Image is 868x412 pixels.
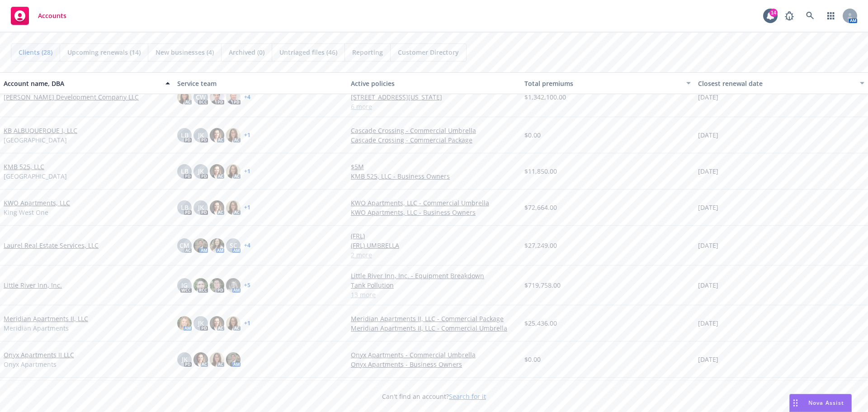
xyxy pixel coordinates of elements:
a: (FRL) UMBRELLA [351,241,517,250]
span: JK [182,355,188,364]
img: photo [193,352,208,367]
img: photo [226,278,241,293]
a: 13 more [351,290,517,299]
a: Onyx Apartments - Commercial Umbrella [351,350,517,360]
span: [DATE] [698,92,718,102]
span: Reporting [352,47,383,57]
a: Onyx Apartments II LLC [4,350,74,360]
span: JK [198,166,204,176]
span: $11,850.00 [524,166,557,176]
span: [DATE] [698,355,718,364]
span: $25,436.00 [524,318,557,328]
img: photo [210,316,224,331]
span: [DATE] [698,203,718,212]
img: photo [177,90,192,104]
a: Meridian Apartments II, LLC - Commercial Umbrella [351,323,517,333]
img: photo [210,278,224,293]
div: 14 [769,9,778,17]
img: photo [193,238,208,253]
a: Search [801,7,819,25]
span: Clients (28) [19,47,52,57]
span: $719,758.00 [524,280,561,290]
span: New businesses (4) [156,47,214,57]
a: Tank Pollution [351,280,517,290]
span: Can't find an account? [382,392,486,401]
span: $1,342,100.00 [524,92,566,102]
a: 6 more [351,102,517,111]
div: Active policies [351,79,517,88]
img: photo [210,238,224,253]
span: JG [181,280,188,290]
div: Closest renewal date [698,79,854,88]
div: Drag to move [790,394,801,412]
img: photo [210,128,224,142]
a: Meridian Apartments II, LLC [4,314,88,323]
a: KB ALBUQUERQUE I, LLC [4,126,77,135]
span: [DATE] [698,280,718,290]
a: Onyx Apartments - Business Owners [351,360,517,369]
button: Service team [174,72,347,94]
span: $0.00 [524,130,541,140]
span: [DATE] [698,318,718,328]
span: Untriaged files (46) [279,47,337,57]
img: photo [210,200,224,215]
span: LB [181,166,189,176]
a: KWO Apartments, LLC - Commercial Umbrella [351,198,517,208]
a: (FRL) [351,231,517,241]
span: [DATE] [698,241,718,250]
img: photo [210,352,224,367]
img: photo [226,352,241,367]
div: Service team [177,79,344,88]
img: photo [193,278,208,293]
span: Meridian Apartments [4,323,69,333]
span: CW [196,92,206,102]
a: Search for it [449,392,486,401]
span: [DATE] [698,130,718,140]
img: photo [210,164,224,179]
a: Report a Bug [780,7,798,25]
span: LB [181,203,189,212]
a: KMB 525, LLC [4,162,44,171]
span: Nova Assist [808,399,844,407]
button: Total premiums [521,72,694,94]
a: Little River Inn, Inc. [4,280,62,290]
a: 2 more [351,250,517,260]
span: Accounts [38,12,66,19]
span: JK [198,130,204,140]
img: photo [210,90,224,104]
a: Laurel Real Estate Services, LLC [4,241,99,250]
a: + 1 [244,205,250,210]
button: Closest renewal date [694,72,868,94]
span: $0.00 [524,355,541,364]
span: CM [179,241,189,250]
span: [DATE] [698,166,718,176]
div: Account name, DBA [4,79,160,88]
span: $27,249.00 [524,241,557,250]
span: [GEOGRAPHIC_DATA] [4,135,67,145]
a: + 1 [244,169,250,174]
a: KWO Apartments, LLC - Business Owners [351,208,517,217]
img: photo [226,128,241,142]
span: LB [181,130,189,140]
a: Switch app [822,7,840,25]
img: photo [226,316,241,331]
img: photo [177,316,192,331]
span: Onyx Apartments [4,360,57,369]
span: King West One [4,208,48,217]
a: Accounts [7,3,70,28]
img: photo [226,200,241,215]
a: + 4 [244,243,250,248]
span: Archived (0) [229,47,264,57]
span: Customer Directory [398,47,459,57]
a: + 1 [244,321,250,326]
a: Cascade Crossing - Commercial Umbrella [351,126,517,135]
a: + 1 [244,133,250,138]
